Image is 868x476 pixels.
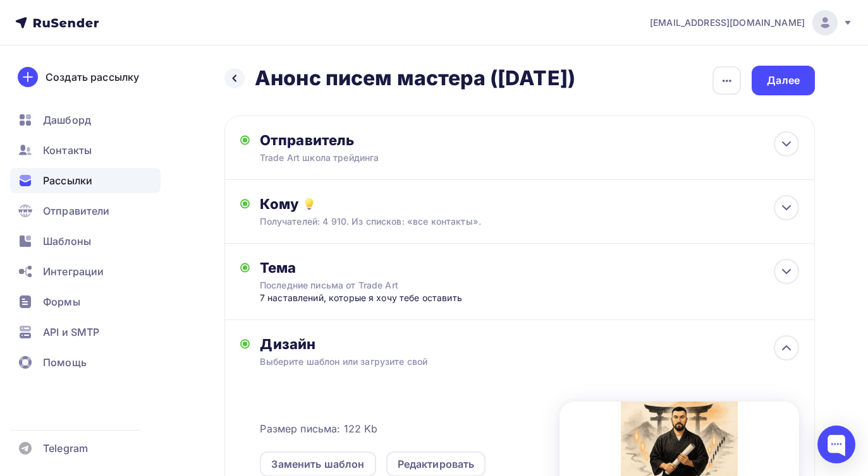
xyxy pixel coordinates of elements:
div: Далее [767,73,800,88]
span: [EMAIL_ADDRESS][DOMAIN_NAME] [650,16,805,29]
h2: Анонс писем мастера ([DATE]) [255,66,575,91]
a: Дашборд [10,107,161,133]
span: Размер письма: 122 Kb [260,421,377,436]
span: Telegram [43,441,88,456]
div: Редактировать [398,456,475,472]
div: Отправитель [260,131,534,149]
span: Рассылки [43,173,92,188]
a: [EMAIL_ADDRESS][DOMAIN_NAME] [650,10,853,35]
a: Шаблоны [10,229,161,254]
span: API и SMTP [43,324,99,340]
div: Получателей: 4 910. Из списков: «все контакты». [260,215,745,228]
span: Интеграции [43,264,104,279]
div: 7 наставлений, которые я хочу тебе оставить [260,292,510,304]
div: Trade Art школа трейдинга [260,152,506,164]
span: Помощь [43,355,87,370]
span: Отправители [43,203,110,218]
div: Дизайн [260,335,799,353]
div: Кому [260,195,799,213]
span: Формы [43,294,80,309]
div: Последние письма от Trade Art [260,279,485,292]
a: Формы [10,289,161,314]
div: Заменить шаблон [271,456,364,472]
a: Рассылки [10,168,161,193]
div: Выберите шаблон или загрузите свой [260,355,745,368]
div: Создать рассылку [46,69,139,85]
span: Дашборд [43,112,91,128]
div: Тема [260,259,510,277]
a: Отправители [10,198,161,223]
span: Шаблоны [43,234,91,249]
a: Контакты [10,138,161,163]
span: Контакты [43,143,92,158]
